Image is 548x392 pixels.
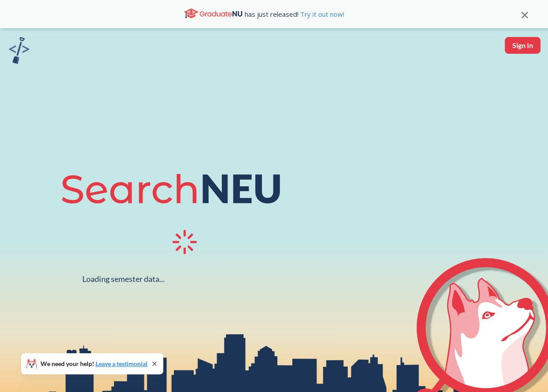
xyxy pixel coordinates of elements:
div: Loading semester data... [82,274,165,284]
span: We need your help! [40,361,147,367]
img: sandbox logo [9,37,29,64]
a: sandbox logo [9,37,29,67]
span: has just released! [245,9,344,19]
a: Try it out now! [298,10,344,18]
a: Leave a testimonial [96,360,147,367]
button: Sign In [505,37,541,54]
